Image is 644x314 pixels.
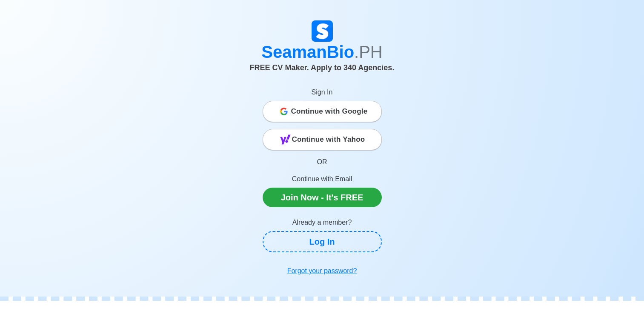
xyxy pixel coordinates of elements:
[312,20,333,42] img: Logo
[263,231,382,252] a: Log In
[263,129,382,150] button: Continue with Yahoo
[354,43,383,61] span: .PH
[291,103,368,120] span: Continue with Google
[263,174,382,184] p: Continue with Email
[86,42,558,62] h1: SeamanBio
[263,101,382,122] button: Continue with Google
[292,131,365,148] span: Continue with Yahoo
[263,157,382,167] p: OR
[250,63,395,72] span: FREE CV Maker. Apply to 340 Agencies.
[263,263,382,280] a: Forgot your password?
[263,87,382,97] p: Sign In
[263,217,382,228] p: Already a member?
[287,267,357,274] u: Forgot your password?
[263,188,382,207] a: Join Now - It's FREE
